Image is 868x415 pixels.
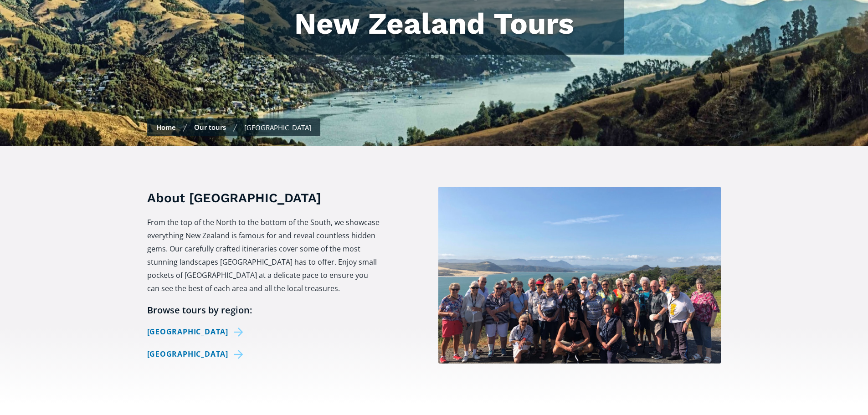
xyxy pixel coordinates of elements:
[147,118,320,136] nav: breadcrumbs
[147,216,381,295] p: From the top of the North to the bottom of the South, we showcase everything New Zealand is famou...
[244,123,311,132] div: [GEOGRAPHIC_DATA]
[147,304,381,316] h6: Browse tours by region:
[194,123,226,132] a: Our tours
[156,123,176,132] a: Home
[147,189,381,207] h3: About [GEOGRAPHIC_DATA]
[147,348,247,361] a: [GEOGRAPHIC_DATA]
[147,325,247,338] a: [GEOGRAPHIC_DATA]
[253,7,615,41] h1: New Zealand Tours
